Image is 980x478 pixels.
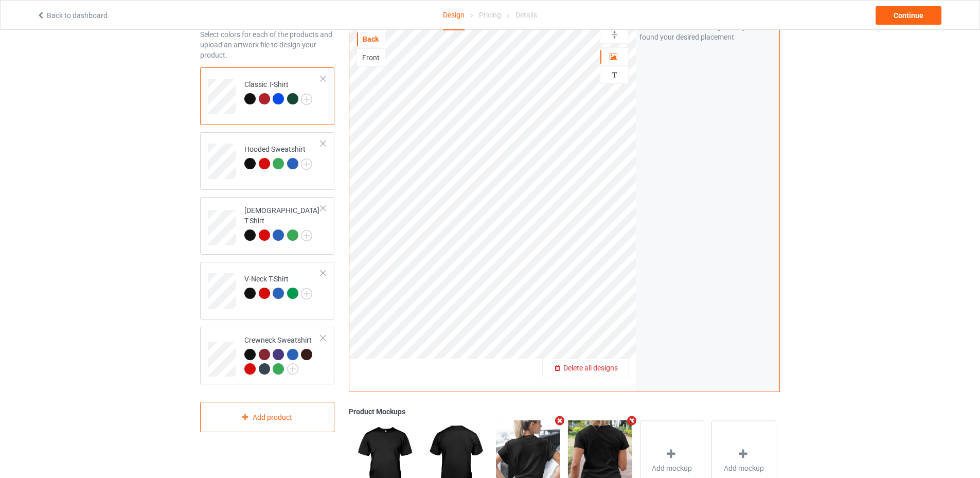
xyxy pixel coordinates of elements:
div: V-Neck T-Shirt [244,274,312,298]
img: svg+xml;base64,PD94bWwgdmVyc2lvbj0iMS4wIiBlbmNvZGluZz0iVVRGLTgiPz4KPHN2ZyB3aWR0aD0iMjJweCIgaGVpZ2... [301,94,312,105]
span: Delete all designs [563,364,618,372]
i: Remove mockup [625,415,638,426]
i: Remove mockup [554,415,566,426]
div: [DEMOGRAPHIC_DATA] T-Shirt [200,197,334,255]
div: Product Mockups [349,406,780,417]
a: Back to dashboard [37,11,108,20]
div: Back [357,34,385,44]
div: Classic T-Shirt [244,79,312,104]
img: svg%3E%0A [610,30,619,40]
div: Hooded Sweatshirt [200,132,334,190]
img: svg+xml;base64,PD94bWwgdmVyc2lvbj0iMS4wIiBlbmNvZGluZz0iVVRGLTgiPz4KPHN2ZyB3aWR0aD0iMjJweCIgaGVpZ2... [287,363,298,375]
span: Add mockup [724,463,764,473]
img: svg+xml;base64,PD94bWwgdmVyc2lvbj0iMS4wIiBlbmNvZGluZz0iVVRGLTgiPz4KPHN2ZyB3aWR0aD0iMjJweCIgaGVpZ2... [301,230,312,241]
div: Crewneck Sweatshirt [200,327,334,384]
div: Select colors for each of the products and upload an artwork file to design your product. [200,29,334,60]
div: Hooded Sweatshirt [244,144,312,169]
div: Crewneck Sweatshirt [244,335,321,374]
div: Design [443,1,465,30]
div: Add product [200,402,334,432]
div: Details [515,1,537,29]
div: Move and resize the design until you have found your desired placement [639,22,776,42]
div: Classic T-Shirt [200,67,334,125]
img: svg%3E%0A [610,70,619,80]
div: Front [357,52,385,63]
div: V-Neck T-Shirt [200,262,334,320]
div: [DEMOGRAPHIC_DATA] T-Shirt [244,205,321,240]
img: svg+xml;base64,PD94bWwgdmVyc2lvbj0iMS4wIiBlbmNvZGluZz0iVVRGLTgiPz4KPHN2ZyB3aWR0aD0iMjJweCIgaGVpZ2... [301,288,312,299]
img: svg+xml;base64,PD94bWwgdmVyc2lvbj0iMS4wIiBlbmNvZGluZz0iVVRGLTgiPz4KPHN2ZyB3aWR0aD0iMjJweCIgaGVpZ2... [301,158,312,170]
span: Add mockup [652,463,692,473]
div: Continue [876,6,941,25]
div: Pricing [479,1,501,29]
